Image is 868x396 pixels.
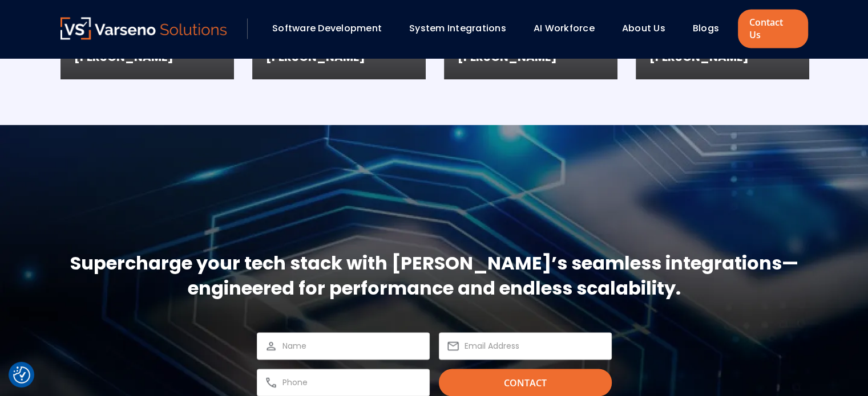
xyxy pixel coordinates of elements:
[403,19,522,38] div: System Integrations
[60,250,808,300] h2: Supercharge your tech stack with [PERSON_NAME]’s seamless integrations—engineered for performance...
[282,375,422,389] input: Phone
[264,339,278,353] img: person-icon.png
[267,19,398,38] div: Software Development
[13,366,30,383] button: Cookie Settings
[282,339,422,353] input: Name
[439,369,612,396] input: Contact
[264,375,278,389] img: call-icon.png
[738,9,808,48] a: Contact Us
[616,19,681,38] div: About Us
[465,339,604,353] input: Email Address
[622,22,665,35] a: About Us
[60,17,227,39] img: Varseno Solutions – Product Engineering & IT Services
[272,22,382,35] a: Software Development
[693,22,719,35] a: Blogs
[60,17,227,40] a: Varseno Solutions – Product Engineering & IT Services
[528,19,611,38] div: AI Workforce
[687,19,735,38] div: Blogs
[446,339,460,353] img: mail-icon.png
[409,22,506,35] a: System Integrations
[534,22,595,35] a: AI Workforce
[13,366,30,383] img: Revisit consent button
